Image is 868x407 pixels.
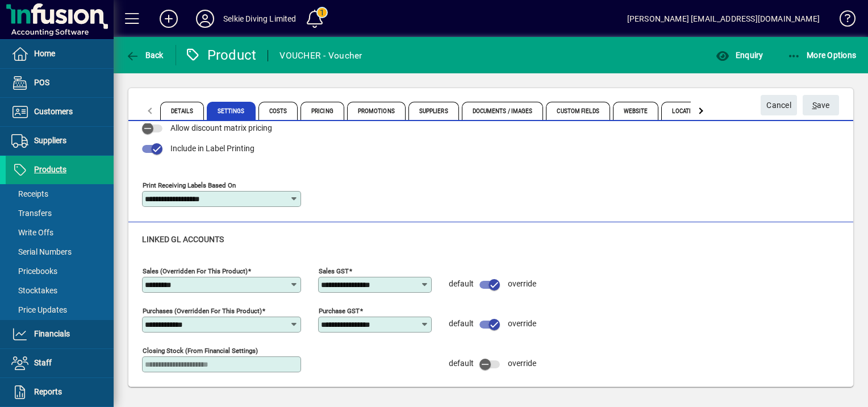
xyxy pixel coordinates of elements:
[6,378,114,406] a: Reports
[114,45,176,65] app-page-header-button: Back
[787,51,857,60] span: More Options
[185,46,257,64] div: Product
[301,102,344,120] span: Pricing
[627,10,820,28] div: [PERSON_NAME] [EMAIL_ADDRESS][DOMAIN_NAME]
[34,165,66,174] span: Products
[6,69,114,97] a: POS
[812,96,830,115] span: ave
[6,349,114,377] a: Staff
[6,242,114,261] a: Serial Numbers
[11,267,57,276] span: Pricebooks
[142,235,224,244] span: Linked GL accounts
[831,2,854,39] a: Knowledge Base
[11,247,72,256] span: Serial Numbers
[279,47,362,65] div: VOUCHER - Voucher
[258,102,298,120] span: Costs
[6,320,114,348] a: Financials
[123,45,166,65] button: Back
[449,359,474,368] span: default
[766,96,791,115] span: Cancel
[6,204,114,223] a: Transfers
[613,102,659,120] span: Website
[803,95,839,115] button: Save
[6,98,114,126] a: Customers
[187,9,223,29] button: Profile
[347,102,406,120] span: Promotions
[449,319,474,328] span: default
[143,346,258,354] mat-label: Closing stock (from financial settings)
[6,127,114,155] a: Suppliers
[170,123,272,132] span: Allow discount matrix pricing
[11,286,57,295] span: Stocktakes
[462,102,544,120] span: Documents / Images
[160,102,204,120] span: Details
[11,209,52,218] span: Transfers
[6,184,114,204] a: Receipts
[716,51,763,60] span: Enquiry
[207,102,256,120] span: Settings
[449,279,474,288] span: default
[34,329,70,338] span: Financials
[546,102,610,120] span: Custom Fields
[6,40,114,68] a: Home
[319,267,349,275] mat-label: Sales GST
[34,107,73,116] span: Customers
[508,279,536,288] span: override
[34,358,52,367] span: Staff
[784,45,859,65] button: More Options
[661,102,713,120] span: Locations
[508,319,536,328] span: override
[170,144,254,153] span: Include in Label Printing
[143,306,262,314] mat-label: Purchases (overridden for this product)
[11,305,67,314] span: Price Updates
[11,189,48,198] span: Receipts
[34,49,55,58] span: Home
[11,228,53,237] span: Write Offs
[6,223,114,242] a: Write Offs
[408,102,459,120] span: Suppliers
[6,261,114,281] a: Pricebooks
[713,45,766,65] button: Enquiry
[508,359,536,368] span: override
[143,181,236,189] mat-label: Print Receiving Labels Based On
[34,78,49,87] span: POS
[812,101,817,110] span: S
[143,267,248,275] mat-label: Sales (overridden for this product)
[151,9,187,29] button: Add
[319,306,360,314] mat-label: Purchase GST
[761,95,797,115] button: Cancel
[126,51,164,60] span: Back
[6,300,114,319] a: Price Updates
[34,387,62,396] span: Reports
[34,136,66,145] span: Suppliers
[223,10,297,28] div: Selkie Diving Limited
[6,281,114,300] a: Stocktakes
